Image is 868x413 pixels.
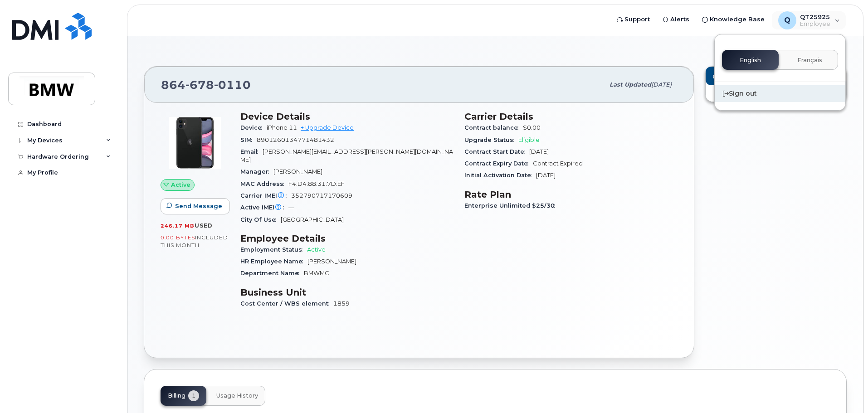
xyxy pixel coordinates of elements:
span: 246.17 MB [161,223,195,229]
span: Active IMEI [240,204,288,211]
span: BMWMC [304,270,329,277]
span: [DATE] [529,148,549,155]
span: Initial Activation Date [464,172,536,179]
a: + Upgrade Device [301,124,354,131]
span: [GEOGRAPHIC_DATA] [281,216,344,223]
span: used [195,222,213,229]
a: Create Helpdesk Submission [706,85,846,102]
span: Contract Expiry Date [464,160,533,167]
span: Department Name [240,270,304,277]
span: [PERSON_NAME] [307,258,356,265]
span: Add Roaming Package [713,73,795,82]
button: Send Message [161,198,230,214]
span: iPhone 11 [267,124,297,131]
span: 864 [161,78,251,92]
span: Manager [240,168,273,175]
h3: Employee Details [240,233,454,244]
span: 1859 [333,300,350,307]
span: Contract balance [464,124,523,131]
span: Send Message [175,202,222,210]
span: [DATE] [536,172,556,179]
h3: Business Unit [240,287,454,298]
span: $0.00 [523,124,541,131]
span: [DATE] [651,81,672,88]
h3: Carrier Details [464,111,678,122]
span: 0110 [214,78,251,92]
span: Active [307,246,326,253]
span: Email [240,148,263,155]
span: Employment Status [240,246,307,253]
span: Enterprise Unlimited $25/30 [464,202,560,209]
span: Usage History [216,392,258,399]
span: 0.00 Bytes [161,234,195,241]
span: Upgrade Status [464,136,518,143]
span: [PERSON_NAME] [273,168,322,175]
span: SIM [240,136,257,143]
span: Français [797,57,822,64]
span: 678 [185,78,214,92]
span: Last updated [610,81,651,88]
h3: Device Details [240,111,454,122]
h3: Rate Plan [464,189,678,200]
img: iPhone_11.jpg [168,116,222,170]
span: MAC Address [240,180,288,187]
span: 8901260134771481432 [257,136,334,143]
span: HR Employee Name [240,258,307,265]
span: Carrier IMEI [240,192,291,199]
div: Sign out [715,85,845,102]
span: City Of Use [240,216,281,223]
span: Contract Start Date [464,148,529,155]
iframe: Messenger Launcher [829,374,861,406]
span: F4:D4:88:31:7D:EF [288,180,345,187]
span: Cost Center / WBS element [240,300,333,307]
span: 352790717170609 [291,192,352,199]
span: Active [171,180,190,189]
span: [PERSON_NAME][EMAIL_ADDRESS][PERSON_NAME][DOMAIN_NAME] [240,148,453,163]
span: Contract Expired [533,160,583,167]
button: Add Roaming Package [706,67,846,85]
span: — [288,204,294,211]
span: Eligible [518,136,540,143]
span: Device [240,124,267,131]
